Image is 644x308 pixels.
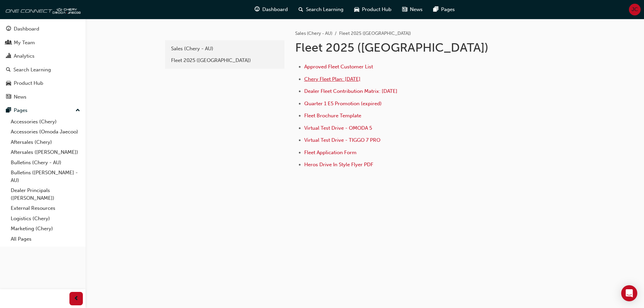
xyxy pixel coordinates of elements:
span: pages-icon [6,108,11,114]
a: Sales (Chery - AU) [295,30,332,36]
button: Pages [3,104,83,117]
a: Search Learning [3,64,83,76]
a: Approved Fleet Customer List [304,64,373,70]
span: Dashboard [262,6,288,13]
span: prev-icon [74,295,79,303]
a: Accessories (Omoda Jaecoo) [8,127,83,137]
div: Fleet 2025 ([GEOGRAPHIC_DATA]) [171,57,278,64]
a: Virtual Test Drive - TIGGO 7 PRO [304,137,380,143]
li: Fleet 2025 ([GEOGRAPHIC_DATA]) [339,30,411,38]
button: JC [629,4,641,15]
a: Sales (Chery - AU) [168,43,282,55]
img: oneconnect [3,3,80,16]
a: Analytics [3,50,83,62]
div: Dashboard [14,25,39,33]
span: Pages [441,6,455,13]
span: car-icon [354,5,359,14]
a: External Resources [8,203,83,213]
a: Dashboard [3,23,83,35]
a: Bulletins (Chery - AU) [8,158,83,168]
a: Aftersales ([PERSON_NAME]) [8,147,83,158]
div: Search Learning [13,66,51,74]
a: Fleet Application Form [304,149,357,156]
a: Virtual Test Drive - OMODA 5 [304,125,372,131]
a: Fleet Brochure Template [304,113,361,119]
a: Fleet 2025 ([GEOGRAPHIC_DATA]) [168,55,282,66]
div: Sales (Chery - AU) [171,45,278,53]
a: Marketing (Chery) [8,224,83,234]
span: up-icon [75,106,80,115]
span: pages-icon [433,5,438,14]
a: Aftersales (Chery) [8,137,83,147]
a: Quarter 1 E5 Promotion (expired) [304,101,382,107]
div: Product Hub [14,79,43,87]
span: Search Learning [306,6,343,13]
div: My Team [14,39,35,47]
a: My Team [3,37,83,49]
a: News [3,91,83,103]
span: JC [632,6,638,13]
a: All Pages [8,234,83,244]
span: news-icon [402,5,407,14]
a: search-iconSearch Learning [293,3,349,16]
a: Accessories (Chery) [8,117,83,127]
a: Product Hub [3,77,83,89]
span: guage-icon [255,5,260,14]
span: search-icon [6,67,11,73]
span: chart-icon [6,53,11,59]
div: News [14,93,26,101]
span: search-icon [299,5,303,14]
a: car-iconProduct Hub [349,3,397,16]
span: people-icon [6,40,11,46]
div: Analytics [14,52,35,60]
h1: Fleet 2025 ([GEOGRAPHIC_DATA]) [295,40,515,55]
span: news-icon [6,94,11,100]
span: car-icon [6,80,11,86]
a: pages-iconPages [428,3,460,16]
a: Heros Drive In Style Flyer PDF [304,162,373,168]
a: Logistics (Chery) [8,213,83,224]
a: Bulletins ([PERSON_NAME] - AU) [8,168,83,185]
a: Dealer Principals ([PERSON_NAME]) [8,185,83,203]
a: guage-iconDashboard [249,3,293,16]
span: News [410,6,423,13]
span: guage-icon [6,26,11,32]
a: news-iconNews [397,3,428,16]
div: Open Intercom Messenger [621,285,637,301]
a: Dealer Fleet Contribution Matrix: [DATE] [304,88,397,94]
button: DashboardMy TeamAnalyticsSearch LearningProduct HubNews [3,21,83,104]
span: Product Hub [362,6,391,13]
a: Chery Fleet Plan: [DATE] [304,76,361,82]
div: Pages [14,107,28,114]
